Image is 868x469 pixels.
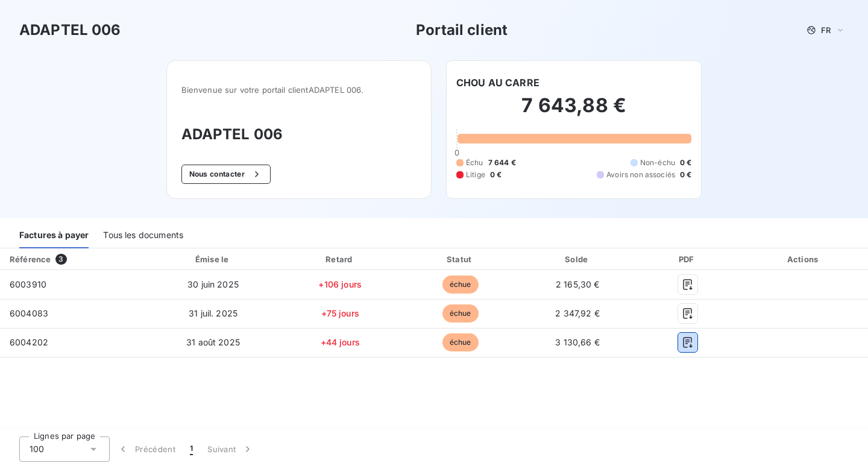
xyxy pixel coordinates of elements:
[680,169,691,180] span: 0 €
[638,253,737,265] div: PDF
[190,443,193,455] span: 1
[321,308,359,318] span: +75 jours
[10,308,48,318] span: 6004083
[522,253,633,265] div: Solde
[640,157,675,168] span: Non-échu
[403,253,517,265] div: Statut
[19,223,89,248] div: Factures à payer
[30,443,44,455] span: 100
[442,333,479,351] span: échue
[454,148,459,157] span: 0
[318,279,362,289] span: +106 jours
[183,436,200,462] button: 1
[181,85,417,95] span: Bienvenue sur votre portail client ADAPTEL 006 .
[556,279,600,289] span: 2 165,30 €
[488,157,516,168] span: 7 644 €
[555,308,600,318] span: 2 347,92 €
[186,337,240,347] span: 31 août 2025
[19,19,121,41] h3: ADAPTEL 006
[10,337,48,347] span: 6004202
[187,279,239,289] span: 30 juin 2025
[490,169,502,180] span: 0 €
[606,169,675,180] span: Avoirs non associés
[456,75,539,90] h6: CHOU AU CARRE
[442,304,479,323] span: échue
[103,223,183,248] div: Tous les documents
[466,157,483,168] span: Échu
[742,253,866,265] div: Actions
[821,25,831,35] span: FR
[321,337,360,347] span: +44 jours
[10,254,51,264] div: Référence
[189,308,237,318] span: 31 juil. 2025
[680,157,691,168] span: 0 €
[416,19,508,41] h3: Portail client
[456,93,691,130] h2: 7 643,88 €
[149,253,277,265] div: Émise le
[55,254,66,265] span: 3
[10,279,46,289] span: 6003910
[181,165,271,184] button: Nous contacter
[181,124,417,145] h3: ADAPTEL 006
[466,169,485,180] span: Litige
[200,436,261,462] button: Suivant
[442,275,479,294] span: échue
[281,253,398,265] div: Retard
[110,436,183,462] button: Précédent
[555,337,600,347] span: 3 130,66 €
